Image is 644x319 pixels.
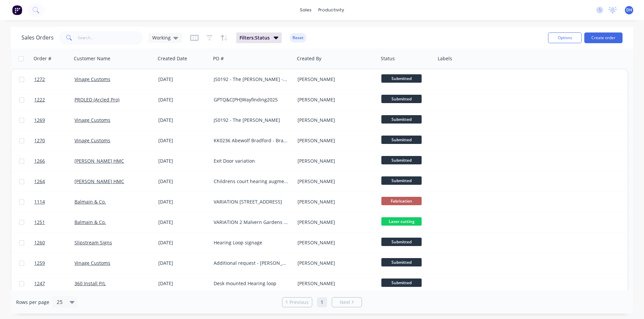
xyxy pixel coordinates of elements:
[34,260,45,266] span: 1259
[34,90,74,110] a: 1222
[21,34,54,41] h1: Sales Orders
[34,212,74,232] a: 1251
[34,219,45,226] span: 1251
[16,299,49,306] span: Rows per page
[34,55,51,62] div: Order #
[74,280,106,287] a: 360 Install P/L
[158,219,208,226] div: [DATE]
[74,55,110,62] div: Customer Name
[298,178,372,185] div: [PERSON_NAME]
[297,5,315,15] div: sales
[74,76,110,82] a: Vinage Customs
[158,158,208,164] div: [DATE]
[381,176,422,185] span: Submitted
[438,55,452,62] div: Labels
[74,178,124,184] a: [PERSON_NAME] HMC
[158,280,208,287] div: [DATE]
[332,299,362,306] a: Next page
[298,280,372,287] div: [PERSON_NAME]
[34,110,74,130] a: 1269
[214,96,288,103] div: GPTQ&C[PH]Wayfinding2025
[381,238,422,246] span: Submitted
[381,95,422,103] span: Submitted
[340,299,350,306] span: Next
[158,198,208,205] div: [DATE]
[213,55,224,62] div: PO #
[74,96,119,103] a: PROLED (Arcled Pro)
[34,151,74,171] a: 1266
[158,117,208,124] div: [DATE]
[214,198,288,205] div: VARIATION [STREET_ADDRESS]
[34,178,45,185] span: 1264
[381,258,422,266] span: Submitted
[34,76,45,83] span: 1272
[298,260,372,266] div: [PERSON_NAME]
[214,260,288,266] div: Additional request - [PERSON_NAME] Rise
[214,137,288,144] div: KK0236 Abewolf Bradford - Braille
[239,34,270,41] span: Filters: Status
[317,297,327,307] a: Page 1 is your current page
[298,158,372,164] div: [PERSON_NAME]
[34,253,74,273] a: 1259
[282,299,312,306] a: Previous page
[298,239,372,246] div: [PERSON_NAME]
[152,34,171,41] span: Working
[381,115,422,124] span: Submitted
[298,96,372,103] div: [PERSON_NAME]
[548,32,582,43] button: Options
[214,239,288,246] div: Hearing Loop signage
[214,178,288,185] div: Childrens court hearing augmentation signage
[214,280,288,287] div: Desk mounted Hearing loop
[158,239,208,246] div: [DATE]
[381,74,422,83] span: Submitted
[34,117,45,124] span: 1269
[158,55,187,62] div: Created Date
[584,32,623,43] button: Create order
[298,117,372,124] div: [PERSON_NAME]
[158,137,208,144] div: [DATE]
[74,158,124,164] a: [PERSON_NAME] HMC
[297,55,321,62] div: Created By
[74,198,106,205] a: Balmain & Co.
[298,219,372,226] div: [PERSON_NAME]
[381,156,422,164] span: Submitted
[290,33,306,43] button: Reset
[298,137,372,144] div: [PERSON_NAME]
[214,76,288,83] div: JS0192 - The [PERSON_NAME] - FRV
[298,76,372,83] div: [PERSON_NAME]
[381,197,422,205] span: Fabrication
[12,5,22,15] img: Factory
[78,31,143,45] input: Search...
[298,198,372,205] div: [PERSON_NAME]
[289,299,309,306] span: Previous
[236,32,282,43] button: Filters:Status
[74,260,110,266] a: Vinage Customs
[158,260,208,266] div: [DATE]
[34,280,45,287] span: 1247
[158,178,208,185] div: [DATE]
[158,96,208,103] div: [DATE]
[381,136,422,144] span: Submitted
[381,55,395,62] div: Status
[158,76,208,83] div: [DATE]
[381,278,422,287] span: Submitted
[315,5,347,15] div: productivity
[74,117,110,123] a: Vinage Customs
[34,69,74,89] a: 1272
[34,158,45,164] span: 1266
[381,217,422,226] span: Laser cutting
[74,219,106,225] a: Balmain & Co.
[214,158,288,164] div: Exit Door variation
[34,198,45,205] span: 1114
[34,239,45,246] span: 1260
[74,137,110,144] a: Vinage Customs
[34,192,74,212] a: 1114
[34,131,74,151] a: 1270
[34,171,74,191] a: 1264
[34,96,45,103] span: 1222
[34,273,74,294] a: 1247
[34,137,45,144] span: 1270
[279,297,365,307] ul: Pagination
[74,239,112,246] a: Slipstream Signs
[34,233,74,253] a: 1260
